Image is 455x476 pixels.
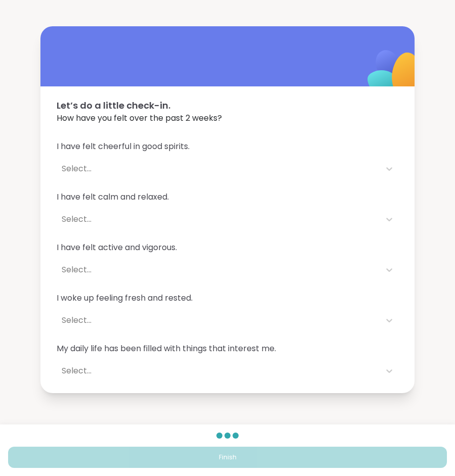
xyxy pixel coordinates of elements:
[62,365,375,377] div: Select...
[8,447,447,468] button: Finish
[62,264,375,276] div: Select...
[219,453,237,462] span: Finish
[62,314,375,326] div: Select...
[57,343,398,355] span: My daily life has been filled with things that interest me.
[62,213,375,225] div: Select...
[57,112,398,124] span: How have you felt over the past 2 weeks?
[57,191,398,203] span: I have felt calm and relaxed.
[57,140,398,153] span: I have felt cheerful in good spirits.
[57,292,398,304] span: I woke up feeling fresh and rested.
[62,163,375,175] div: Select...
[344,24,444,124] img: ShareWell Logomark
[57,242,398,254] span: I have felt active and vigorous.
[57,99,398,112] span: Let’s do a little check-in.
